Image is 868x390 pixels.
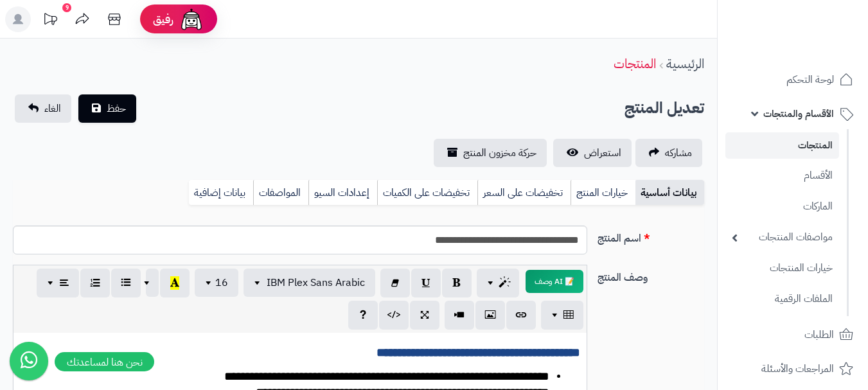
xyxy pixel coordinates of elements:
[477,180,571,206] a: تخفيضات على السعر
[62,3,71,12] div: 9
[725,285,839,313] a: الملفات الرقمية
[253,180,308,206] a: المواصفات
[244,269,375,297] button: IBM Plex Sans Arabic
[308,180,377,206] a: إعدادات السيو
[624,95,704,121] h2: تعديل المنتج
[725,319,860,350] a: الطلبات
[195,269,238,297] button: 16
[725,132,839,159] a: المنتجات
[377,180,477,206] a: تخفيضات على الكميات
[725,224,839,251] a: مواصفات المنتجات
[761,360,834,378] span: المراجعات والأسئلة
[267,275,365,290] span: IBM Plex Sans Arabic
[553,139,632,167] a: استعراض
[665,145,692,161] span: مشاركه
[725,193,839,220] a: الماركات
[725,64,860,95] a: لوحة التحكم
[786,71,834,89] span: لوحة التحكم
[434,139,547,167] a: حركة مخزون المنتج
[463,145,536,161] span: حركة مخزون المنتج
[592,265,709,285] label: وصف المنتج
[635,180,704,206] a: بيانات أساسية
[179,6,204,32] img: ai-face.png
[804,326,834,344] span: الطلبات
[34,6,66,35] a: تحديثات المنصة
[526,270,583,293] button: 📝 AI وصف
[666,54,704,73] a: الرئيسية
[725,353,860,384] a: المراجعات والأسئلة
[725,162,839,190] a: الأقسام
[78,94,136,123] button: حفظ
[107,101,126,116] span: حفظ
[781,35,856,62] img: logo-2.png
[725,254,839,282] a: خيارات المنتجات
[592,226,709,246] label: اسم المنتج
[635,139,702,167] a: مشاركه
[153,12,173,27] span: رفيق
[15,94,71,123] a: الغاء
[763,105,834,123] span: الأقسام والمنتجات
[215,275,228,290] span: 16
[571,180,635,206] a: خيارات المنتج
[614,54,656,73] a: المنتجات
[44,101,61,116] span: الغاء
[189,180,253,206] a: بيانات إضافية
[584,145,621,161] span: استعراض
